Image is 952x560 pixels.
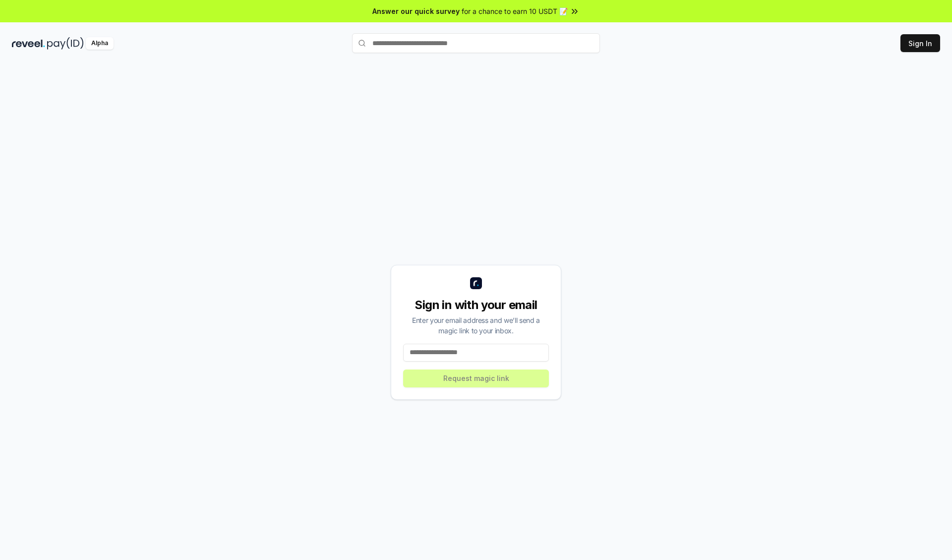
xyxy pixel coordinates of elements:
img: pay_id [47,37,84,50]
button: Sign In [900,34,940,52]
div: Alpha [86,37,114,50]
img: reveel_dark [12,37,45,50]
span: for a chance to earn 10 USDT 📝 [462,6,568,16]
div: Enter your email address and we’ll send a magic link to your inbox. [403,315,549,336]
span: Answer our quick survey [372,6,460,16]
img: logo_small [470,277,482,289]
div: Sign in with your email [403,297,549,313]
